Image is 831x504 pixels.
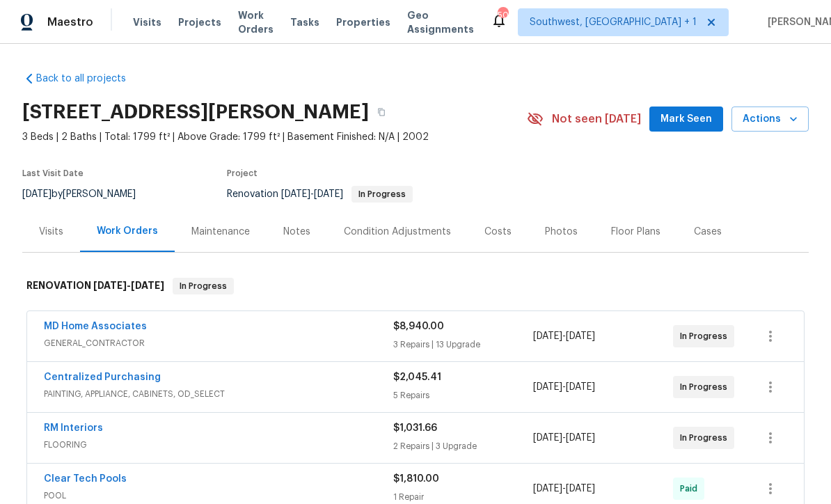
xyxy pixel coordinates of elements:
span: [DATE] [566,382,595,392]
span: [DATE] [314,189,343,199]
button: Copy Address [369,100,394,125]
div: Work Orders [97,224,158,238]
span: PAINTING, APPLIANCE, CABINETS, OD_SELECT [44,387,393,401]
span: $8,940.00 [393,322,444,331]
span: Visits [133,15,161,29]
span: [DATE] [533,382,562,392]
span: Projects [178,15,221,29]
span: GENERAL_CONTRACTOR [44,336,393,350]
span: - [281,189,343,199]
span: Properties [336,15,390,29]
a: RM Interiors [44,423,103,433]
span: 3 Beds | 2 Baths | Total: 1799 ft² | Above Grade: 1799 ft² | Basement Finished: N/A | 2002 [22,130,527,144]
div: Condition Adjustments [344,225,451,239]
span: [DATE] [566,484,595,494]
div: Floor Plans [611,225,660,239]
span: - [533,431,595,445]
span: In Progress [680,380,733,394]
div: Costs [484,225,512,239]
span: [DATE] [533,433,562,443]
span: FLOORING [44,438,393,452]
h2: [STREET_ADDRESS][PERSON_NAME] [22,105,369,119]
div: 5 Repairs [393,388,533,402]
span: [DATE] [131,281,164,290]
span: [DATE] [281,189,310,199]
span: Tasks [290,17,319,27]
span: Renovation [227,189,413,199]
div: Cases [694,225,722,239]
div: RENOVATION [DATE]-[DATE]In Progress [22,264,809,308]
span: Southwest, [GEOGRAPHIC_DATA] + 1 [530,15,697,29]
span: POOL [44,489,393,503]
div: Visits [39,225,63,239]
div: 2 Repairs | 3 Upgrade [393,439,533,453]
span: $1,810.00 [393,474,439,484]
a: Back to all projects [22,72,156,86]
div: by [PERSON_NAME] [22,186,152,203]
span: Last Visit Date [22,169,84,178]
span: - [533,329,595,343]
span: In Progress [680,329,733,343]
span: $2,045.41 [393,372,441,382]
div: 50 [498,8,507,22]
span: In Progress [680,431,733,445]
a: Clear Tech Pools [44,474,127,484]
span: Geo Assignments [407,8,474,36]
a: MD Home Associates [44,322,147,331]
div: 1 Repair [393,490,533,504]
span: [DATE] [566,433,595,443]
span: [DATE] [22,189,52,199]
h6: RENOVATION [26,278,164,294]
span: - [533,482,595,496]
span: - [93,281,164,290]
span: [DATE] [93,281,127,290]
div: Maintenance [191,225,250,239]
span: Actions [743,111,798,128]
span: $1,031.66 [393,423,437,433]
div: Notes [283,225,310,239]
a: Centralized Purchasing [44,372,161,382]
div: 3 Repairs | 13 Upgrade [393,338,533,352]
span: Mark Seen [660,111,712,128]
span: Paid [680,482,703,496]
span: [DATE] [533,484,562,494]
span: [DATE] [533,331,562,341]
button: Actions [731,107,809,132]
button: Mark Seen [649,107,723,132]
span: Maestro [47,15,93,29]
span: In Progress [174,279,232,293]
span: Not seen [DATE] [552,112,641,126]
span: In Progress [353,190,411,198]
span: - [533,380,595,394]
div: Photos [545,225,578,239]
span: Project [227,169,258,178]
span: [DATE] [566,331,595,341]
span: Work Orders [238,8,274,36]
